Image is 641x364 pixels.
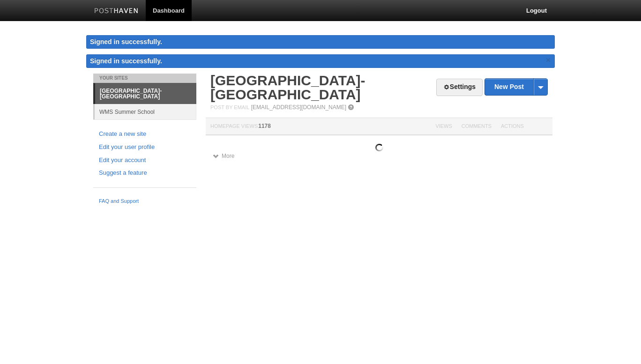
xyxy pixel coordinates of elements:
img: Posthaven-bar [94,8,139,15]
a: [EMAIL_ADDRESS][DOMAIN_NAME] [251,104,346,111]
th: Actions [496,118,552,135]
div: Signed in successfully. [86,35,555,49]
span: 1178 [258,123,271,129]
a: [GEOGRAPHIC_DATA]- [GEOGRAPHIC_DATA] [210,73,365,102]
a: × [544,54,552,66]
a: WMS Summer School [95,104,196,119]
img: loading.gif [375,144,383,151]
a: New Post [485,79,547,95]
span: Signed in successfully. [90,57,162,65]
th: Homepage Views [206,118,431,135]
a: Edit your user profile [99,142,191,152]
a: Edit your account [99,156,191,165]
th: Comments [457,118,496,135]
span: Post by Email [210,104,249,110]
a: Settings [436,79,483,96]
li: Your Sites [93,74,196,83]
th: Views [431,118,456,135]
a: Create a new site [99,129,191,139]
a: Suggest a feature [99,168,191,178]
a: FAQ and Support [99,197,191,206]
a: More [213,153,234,159]
a: [GEOGRAPHIC_DATA]- [GEOGRAPHIC_DATA] [95,83,196,104]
